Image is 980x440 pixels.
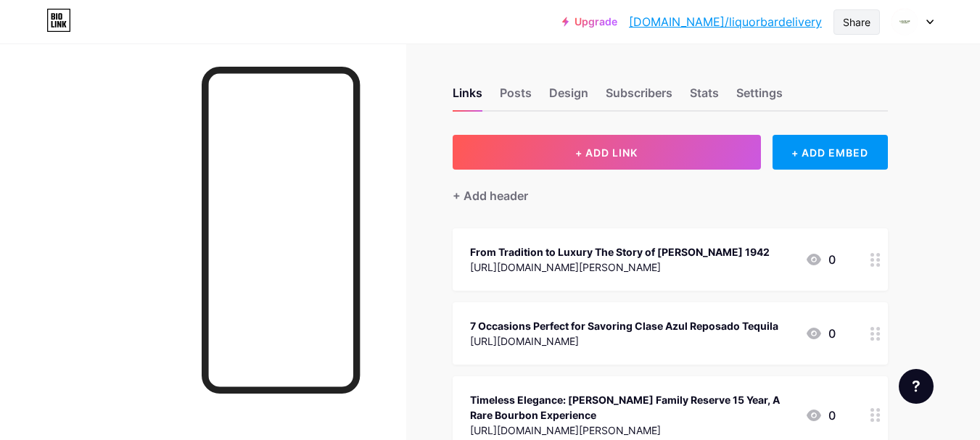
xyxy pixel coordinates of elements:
[629,13,822,30] a: [DOMAIN_NAME]/liquorbardelivery
[891,8,918,36] img: liquorbardelivery
[470,318,778,333] div: 7 Occasions Perfect for Savoring Clase Azul Reposado Tequila
[453,84,482,110] div: Links
[805,325,836,342] div: 0
[470,392,794,423] div: Timeless Elegance: [PERSON_NAME] Family Reserve 15 Year, A Rare Bourbon Experience
[736,84,783,110] div: Settings
[805,407,836,424] div: 0
[843,14,870,30] div: Share
[470,260,770,275] div: [URL][DOMAIN_NAME][PERSON_NAME]
[690,84,719,110] div: Stats
[470,423,794,438] div: [URL][DOMAIN_NAME][PERSON_NAME]
[606,84,672,110] div: Subscribers
[500,84,532,110] div: Posts
[453,187,528,204] div: + Add header
[549,84,588,110] div: Design
[470,333,778,349] div: [URL][DOMAIN_NAME]
[805,251,836,268] div: 0
[773,135,888,170] div: + ADD EMBED
[562,16,617,28] a: Upgrade
[470,244,770,260] div: From Tradition to Luxury The Story of [PERSON_NAME] 1942
[453,135,761,170] button: + ADD LINK
[575,146,638,159] span: + ADD LINK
